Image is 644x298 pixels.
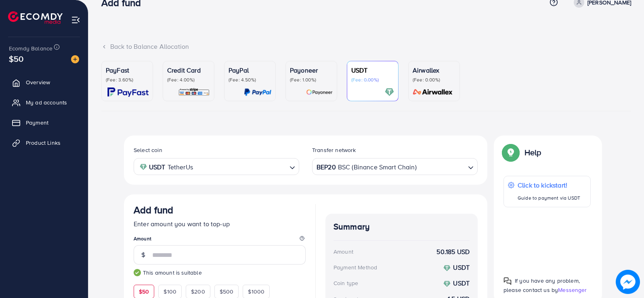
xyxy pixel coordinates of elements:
img: Popup guide [503,277,512,285]
a: Overview [6,74,82,90]
span: $200 [191,288,205,296]
p: (Fee: 0.00%) [351,77,394,83]
span: $50 [139,288,149,296]
span: Ecomdy Balance [9,44,52,52]
label: Select coin [134,146,162,154]
span: $1000 [248,288,264,296]
span: If you have any problem, please contact us by [503,277,580,294]
span: Payment [26,119,48,127]
p: Airwallex [413,65,455,75]
span: Product Links [26,139,61,147]
p: Payoneer [290,65,333,75]
img: menu [71,15,80,25]
a: Payment [6,115,82,131]
p: (Fee: 4.50%) [229,77,271,83]
p: (Fee: 1.00%) [290,77,333,83]
div: Payment Method [334,263,377,271]
p: PayFast [106,65,149,75]
p: Help [524,148,541,157]
h4: Summary [334,222,470,232]
p: (Fee: 0.00%) [413,77,455,83]
span: $100 [164,288,176,296]
p: (Fee: 3.60%) [106,77,149,83]
span: My ad accounts [26,98,67,106]
div: Back to Balance Allocation [101,42,631,51]
img: coin [140,163,147,171]
label: Transfer network [312,146,356,154]
img: card [244,88,271,97]
img: coin [443,280,451,288]
strong: USDT [453,279,470,288]
span: Messenger [558,286,587,294]
span: Overview [26,78,50,86]
span: $50 [9,53,23,65]
img: card [178,88,210,97]
p: Guide to payment via USDT [518,193,580,203]
img: image [616,270,640,294]
a: Product Links [6,135,82,151]
span: TetherUs [168,161,193,173]
p: Click to kickstart! [518,180,580,190]
p: Credit Card [167,65,210,75]
img: card [410,88,455,97]
div: Coin type [334,279,358,287]
img: card [385,88,394,97]
strong: USDT [149,161,166,173]
img: card [306,88,333,97]
img: Popup guide [503,145,518,160]
legend: Amount [134,235,306,245]
span: BSC (Binance Smart Chain) [338,161,417,173]
p: USDT [351,65,394,75]
h3: Add fund [134,204,173,216]
strong: BEP20 [317,161,336,173]
p: PayPal [229,65,271,75]
input: Search for option [195,160,286,173]
small: This amount is suitable [134,269,306,277]
p: (Fee: 4.00%) [167,77,210,83]
div: Amount [334,248,353,256]
img: card [107,88,149,97]
img: logo [8,11,63,24]
div: Search for option [312,158,478,175]
img: guide [134,269,141,276]
strong: 50.185 USD [436,247,470,256]
span: $500 [220,288,234,296]
img: image [71,55,79,63]
img: coin [443,265,451,272]
p: Enter amount you want to top-up [134,219,306,229]
a: My ad accounts [6,94,82,110]
strong: USDT [453,263,470,272]
input: Search for option [417,160,465,173]
div: Search for option [134,158,299,175]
